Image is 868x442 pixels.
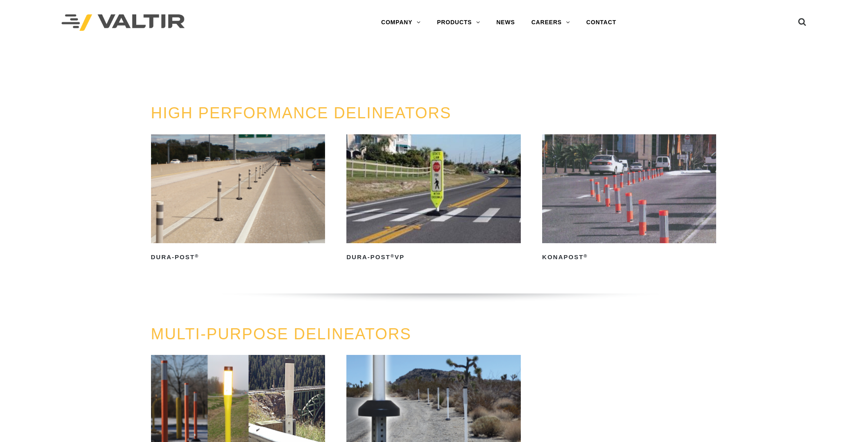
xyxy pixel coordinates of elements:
[373,14,429,31] a: COMPANY
[578,14,625,31] a: CONTACT
[390,253,394,258] sup: ®
[584,253,588,258] sup: ®
[151,134,325,264] a: Dura-Post®
[62,14,185,31] img: Valtir
[151,325,412,343] a: MULTI-PURPOSE DELINEATORS
[542,134,716,264] a: KonaPost®
[151,251,325,264] h2: Dura-Post
[151,104,451,122] a: HIGH PERFORMANCE DELINEATORS
[346,134,520,264] a: Dura-Post®VP
[195,253,199,258] sup: ®
[488,14,523,31] a: NEWS
[429,14,488,31] a: PRODUCTS
[523,14,578,31] a: CAREERS
[346,251,520,264] h2: Dura-Post VP
[542,251,716,264] h2: KonaPost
